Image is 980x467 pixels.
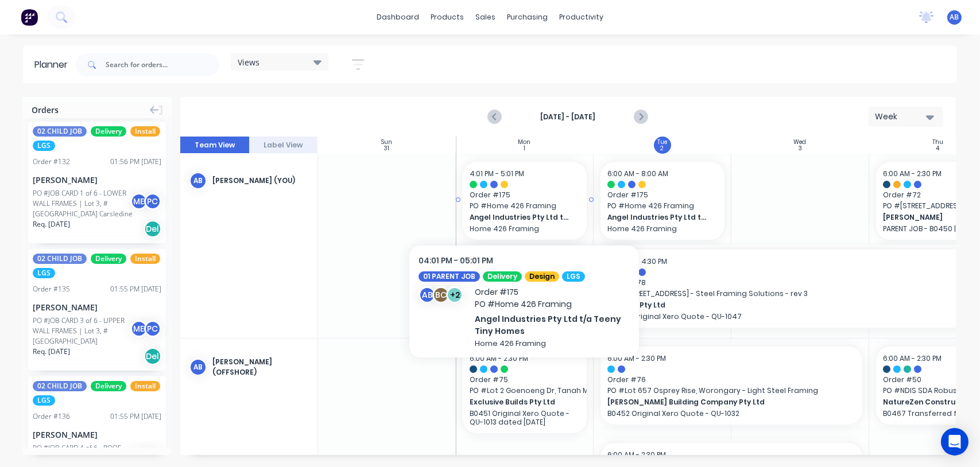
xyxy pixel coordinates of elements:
[607,386,855,396] span: PO # Lot 657 Osprey Rise, Worongary - Light Steel Framing
[130,320,148,337] div: ME
[501,9,553,26] div: purchasing
[607,300,955,310] span: BelCorp Pty Ltd
[425,9,470,26] div: products
[798,146,802,151] div: 3
[384,146,390,151] div: 31
[470,289,580,299] span: PO # Home 426 Framing
[33,188,134,219] div: PO #JOB CARD 1 of 6 - LOWER WALL FRAMES | Lot 3, #[GEOGRAPHIC_DATA] Carsledine
[33,301,161,313] div: [PERSON_NAME]
[33,347,70,357] span: Req. [DATE]
[32,104,59,116] span: Orders
[932,139,943,146] div: Thu
[189,172,207,189] div: AB
[470,397,569,407] span: Exclusive Builds Pty Ltd
[657,139,667,146] div: Tue
[130,381,160,391] span: Install
[110,411,161,422] div: 01:55 PM [DATE]
[510,112,625,122] strong: [DATE] - [DATE]
[144,193,161,210] div: PC
[91,126,126,137] span: Delivery
[144,320,161,337] div: PC
[470,169,524,178] span: 4:01 PM - 5:01 PM
[33,284,70,294] div: Order # 135
[470,201,580,211] span: PO # Home 426 Framing
[33,157,70,167] div: Order # 132
[249,137,318,154] button: Label View
[189,359,207,376] div: AB
[180,137,249,154] button: Team View
[21,9,38,26] img: Factory
[33,395,55,406] span: LGS
[607,224,718,233] p: Home 426 Framing
[950,12,959,22] span: AB
[794,139,807,146] div: Wed
[518,139,531,146] div: Mon
[470,409,580,426] p: B0451 Original Xero Quote - QU-1013 dated [DATE]
[110,157,161,167] div: 01:56 PM [DATE]
[238,56,259,68] span: Views
[553,9,609,26] div: productivity
[941,428,969,456] div: Open Intercom Messenger
[470,278,580,288] span: Order # 175
[607,397,831,407] span: [PERSON_NAME] Building Company Pty Ltd
[144,348,161,365] div: Del
[607,450,666,460] span: 6:00 AM - 2:30 PM
[883,169,942,178] span: 6:00 AM - 2:30 PM
[470,375,580,385] span: Order # 75
[212,357,308,378] div: [PERSON_NAME] (OFFSHORE)
[607,353,666,363] span: 6:00 AM - 2:30 PM
[106,53,219,76] input: Search for orders...
[91,381,126,391] span: Delivery
[470,386,580,396] span: PO # Lot 2 Goenoeng Dr, Tanah Merah - Steel Framing
[607,212,707,223] span: Angel Industries Pty Ltd t/a Teeny Tiny Homes
[33,411,70,422] div: Order # 136
[33,268,55,278] span: LGS
[936,146,940,151] div: 4
[130,193,148,210] div: ME
[371,9,425,26] a: dashboard
[470,300,569,310] span: Angel Industries Pty Ltd t/a Teeny Tiny Homes
[470,190,580,200] span: Order # 175
[91,254,126,264] span: Delivery
[34,58,73,72] div: Planner
[607,190,718,200] span: Order # 175
[470,224,580,233] p: Home 426 Framing
[607,256,667,266] span: 8:00 AM - 4:30 PM
[33,174,161,186] div: [PERSON_NAME]
[381,139,392,146] div: Sun
[875,111,928,123] div: Week
[470,256,528,266] span: 6:00 PM - 7:00 PM
[110,284,161,294] div: 01:55 PM [DATE]
[130,254,160,264] span: Install
[607,375,855,385] span: Order # 76
[470,9,501,26] div: sales
[33,429,161,441] div: [PERSON_NAME]
[607,169,668,178] span: 6:00 AM - 8:00 AM
[607,409,855,418] p: B0452 Original Xero Quote - QU-1032
[33,316,134,347] div: PO #JOB CARD 3 of 6 - UPPER WALL FRAMES | Lot 3, #[GEOGRAPHIC_DATA]
[33,141,55,151] span: LGS
[661,146,664,151] div: 2
[607,201,718,211] span: PO # Home 426 Framing
[144,220,161,238] div: Del
[130,126,160,137] span: Install
[470,353,528,363] span: 6:00 AM - 2:30 PM
[212,176,308,186] div: [PERSON_NAME] (You)
[470,312,580,321] p: Home 426 Framing
[869,107,943,127] button: Week
[33,381,87,391] span: 02 CHILD JOB
[524,146,525,151] div: 1
[33,254,87,264] span: 02 CHILD JOB
[33,126,87,137] span: 02 CHILD JOB
[33,219,70,229] span: Req. [DATE]
[470,212,569,223] span: Angel Industries Pty Ltd t/a Teeny Tiny Homes
[883,353,942,363] span: 6:00 AM - 2:30 PM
